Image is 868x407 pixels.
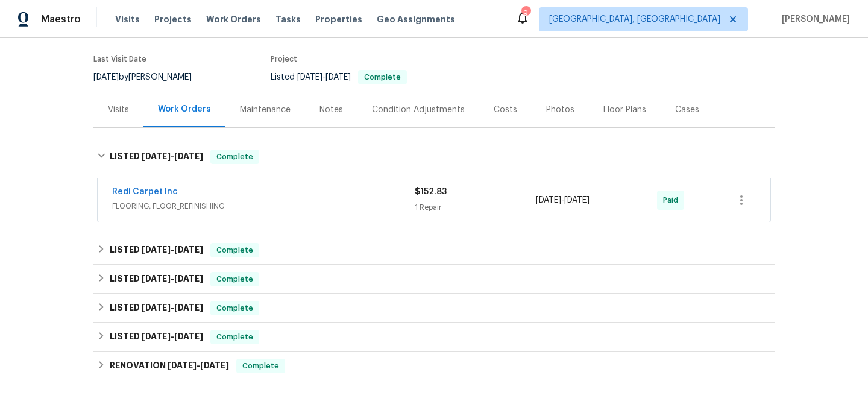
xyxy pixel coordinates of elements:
[212,331,258,343] span: Complete
[168,361,229,370] span: -
[271,73,407,81] span: Listed
[142,245,203,254] span: -
[315,13,362,25] span: Properties
[275,15,301,24] span: Tasks
[142,274,171,283] span: [DATE]
[297,73,322,81] span: [DATE]
[142,274,203,283] span: -
[93,323,775,352] div: LISTED [DATE]-[DATE]Complete
[377,13,455,25] span: Geo Assignments
[200,361,229,370] span: [DATE]
[415,201,536,213] div: 1 Repair
[212,244,258,256] span: Complete
[206,13,261,25] span: Work Orders
[536,196,561,204] span: [DATE]
[777,13,850,25] span: [PERSON_NAME]
[142,332,171,341] span: [DATE]
[110,272,203,286] h6: LISTED
[110,359,229,373] h6: RENOVATION
[112,200,415,212] span: FLOORING, FLOOR_REFINISHING
[174,303,203,312] span: [DATE]
[142,303,203,312] span: -
[212,273,258,285] span: Complete
[93,70,206,84] div: by [PERSON_NAME]
[494,104,517,116] div: Costs
[142,332,203,341] span: -
[174,152,203,160] span: [DATE]
[271,55,297,63] span: Project
[110,301,203,315] h6: LISTED
[93,137,775,176] div: LISTED [DATE]-[DATE]Complete
[158,103,211,115] div: Work Orders
[319,104,343,116] div: Notes
[142,303,171,312] span: [DATE]
[564,196,590,204] span: [DATE]
[240,104,291,116] div: Maintenance
[237,360,284,372] span: Complete
[675,104,699,116] div: Cases
[174,274,203,283] span: [DATE]
[372,104,465,116] div: Condition Adjustments
[108,104,129,116] div: Visits
[93,265,775,294] div: LISTED [DATE]-[DATE]Complete
[168,361,197,370] span: [DATE]
[549,13,720,25] span: [GEOGRAPHIC_DATA], [GEOGRAPHIC_DATA]
[415,188,447,196] span: $152.83
[663,194,683,206] span: Paid
[110,243,203,257] h6: LISTED
[110,330,203,344] h6: LISTED
[93,236,775,265] div: LISTED [DATE]-[DATE]Complete
[93,352,775,380] div: RENOVATION [DATE]-[DATE]Complete
[212,302,258,314] span: Complete
[93,55,146,63] span: Last Visit Date
[93,294,775,323] div: LISTED [DATE]-[DATE]Complete
[521,7,530,19] div: 9
[41,13,81,25] span: Maestro
[174,245,203,254] span: [DATE]
[546,104,574,116] div: Photos
[93,73,119,81] span: [DATE]
[112,188,178,196] a: Redi Carpet Inc
[212,151,258,163] span: Complete
[142,152,203,160] span: -
[536,194,590,206] span: -
[174,332,203,341] span: [DATE]
[359,74,406,81] span: Complete
[297,73,351,81] span: -
[325,73,351,81] span: [DATE]
[154,13,192,25] span: Projects
[142,245,171,254] span: [DATE]
[115,13,140,25] span: Visits
[603,104,646,116] div: Floor Plans
[110,150,203,164] h6: LISTED
[142,152,171,160] span: [DATE]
